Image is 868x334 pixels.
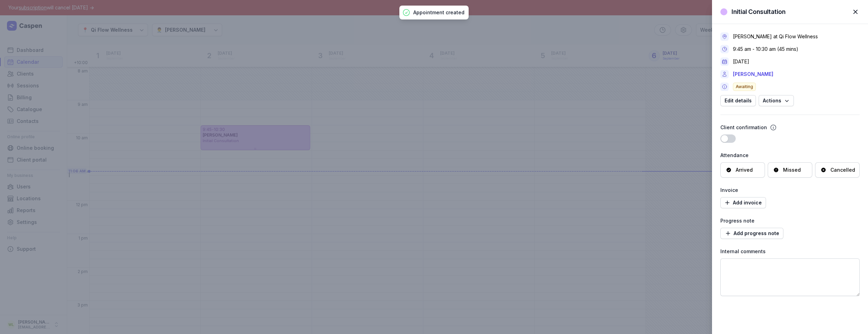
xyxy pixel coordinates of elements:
div: Missed [783,166,801,173]
div: Client confirmation [720,123,767,132]
div: Invoice [720,186,860,194]
div: Internal comments [720,247,860,256]
span: Actions [763,96,790,105]
span: Awaiting [733,83,756,91]
div: Cancelled [830,166,855,173]
div: Initial Consultation [732,8,785,16]
div: Attendance [720,151,860,160]
span: Edit details [725,96,752,105]
div: Arrived [736,166,753,173]
button: Edit details [720,95,756,106]
button: Actions [759,95,794,106]
a: [PERSON_NAME] [733,70,773,78]
div: [PERSON_NAME] at Qi Flow Wellness [733,33,818,40]
div: 9:45 am - 10:30 am (45 mins) [733,46,798,53]
div: Progress note [720,217,860,225]
div: [DATE] [733,58,749,65]
span: Add invoice [725,199,762,207]
span: Add progress note [725,229,779,238]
